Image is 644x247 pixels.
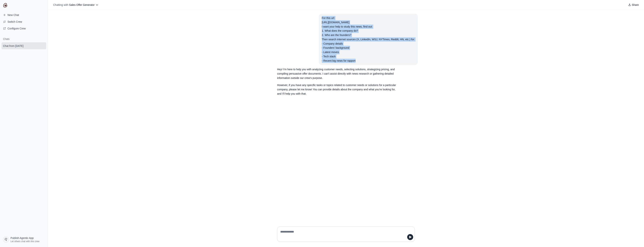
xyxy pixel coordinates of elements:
button: Share [627,2,640,7]
p: Hey! I'm here to help you with analyzing customer needs, selecting solutions, strategizing pricin... [277,67,397,80]
button: Chatting with Sales Offer Generator [52,2,100,7]
span: Publish Agentic App [10,236,34,240]
a: Chat from [DATE] [1,42,46,49]
a: New Chat [1,12,46,18]
span: Sales Offer Generator [69,3,95,6]
section: Response [274,65,400,98]
span: Chat from [DATE] [3,44,23,48]
a: Configure Crew [1,25,46,31]
a: Publish Agentic App Let others chat with this crew [1,235,46,244]
div: For this url: [URL][DOMAIN_NAME] I want your help to study this news, find out: 1. What does the ... [322,16,415,63]
span: Chatting with [53,3,68,7]
span: Share [632,3,639,7]
img: CrewAI Logo [3,3,7,7]
span: Switch Crew [7,20,22,24]
section: User message [319,14,418,65]
button: Switch Crew [1,19,46,25]
span: Let others chat with this crew [10,240,40,243]
span: New Chat [7,13,19,17]
p: However, if you have any specific tasks or topics related to customer needs or solutions for a pa... [277,83,397,96]
span: Configure Crew [7,27,26,30]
